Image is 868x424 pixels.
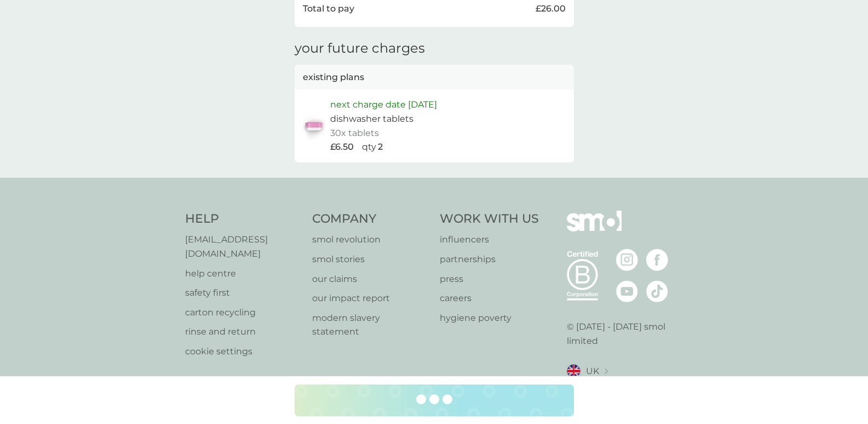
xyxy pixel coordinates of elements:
[295,41,425,56] h3: your future charges
[185,325,302,339] a: rinse and return
[303,2,354,16] p: Total to pay
[616,249,638,271] img: visit the smol Instagram page
[646,249,668,271] img: visit the smol Facebook page
[586,364,599,378] span: UK
[646,280,668,302] img: visit the smol Tiktok page
[536,2,566,16] p: £26.00
[312,233,429,247] a: smol revolution
[440,233,539,247] a: influencers
[567,211,622,248] img: smol
[440,311,539,325] a: hygiene poverty
[330,112,413,126] p: dishwasher tablets
[440,272,539,286] a: press
[378,140,383,154] p: 2
[440,252,539,267] a: partnerships
[303,70,364,84] p: existing plans
[440,211,539,228] h4: Work With Us
[185,233,302,261] a: [EMAIL_ADDRESS][DOMAIN_NAME]
[185,286,302,300] a: safety first
[312,291,429,306] a: our impact report
[440,291,539,306] a: careers
[567,320,683,348] p: © [DATE] - [DATE] smol limited
[330,140,354,154] p: £6.50
[312,311,429,339] a: modern slavery statement
[605,369,608,375] img: select a new location
[312,252,429,267] a: smol stories
[185,306,302,320] a: carton recycling
[330,126,379,140] p: 30x tablets
[185,344,302,359] a: cookie settings
[616,280,638,302] img: visit the smol Youtube page
[312,211,429,228] h4: Company
[362,140,376,154] p: qty
[185,211,302,228] h4: Help
[330,98,437,112] p: next charge date [DATE]
[185,267,302,281] a: help centre
[312,272,429,286] a: our claims
[567,364,580,378] img: UK flag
